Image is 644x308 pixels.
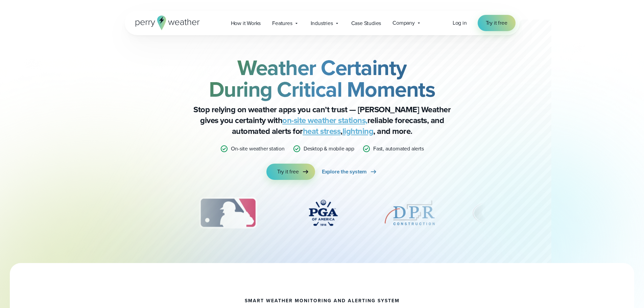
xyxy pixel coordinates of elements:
[478,15,516,31] a: Try it free
[192,196,264,230] img: MLB.svg
[322,164,378,180] a: Explore the system
[296,196,350,230] div: 4 of 12
[469,196,511,230] div: 6 of 12
[383,196,437,230] div: 5 of 12
[453,19,467,27] a: Log in
[245,298,400,304] h1: smart weather monitoring and alerting system
[231,145,284,153] p: On-site weather station
[159,196,486,233] div: slideshow
[187,104,457,137] p: Stop relying on weather apps you can’t trust — [PERSON_NAME] Weather gives you certainty with rel...
[231,19,261,27] span: How it Works
[277,168,299,176] span: Try it free
[351,19,381,27] span: Case Studies
[192,196,264,230] div: 3 of 12
[225,16,267,30] a: How it Works
[266,164,315,180] a: Try it free
[311,19,333,27] span: Industries
[469,196,511,230] img: University-of-Georgia.svg
[342,125,374,137] a: lightning
[373,145,424,153] p: Fast, automated alerts
[486,19,507,27] span: Try it free
[209,52,435,105] strong: Weather Certainty During Critical Moments
[282,114,367,126] a: on-site weather stations,
[383,196,437,230] img: DPR-Construction.svg
[322,168,367,176] span: Explore the system
[345,16,387,30] a: Case Studies
[303,125,341,137] a: heat stress
[304,145,354,153] p: Desktop & mobile app
[272,19,292,27] span: Features
[113,196,160,230] img: NASA.svg
[296,196,350,230] img: PGA.svg
[392,19,415,27] span: Company
[113,196,160,230] div: 2 of 12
